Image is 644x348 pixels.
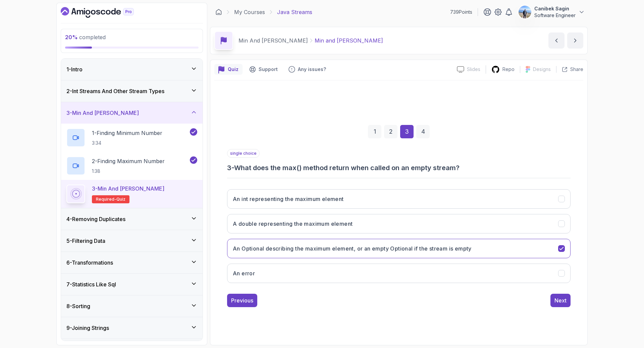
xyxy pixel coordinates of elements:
div: Previous [231,296,253,304]
p: 1 - Finding Minimum Number [92,129,162,137]
button: 1-Finding Minimum Number3:34 [66,128,197,147]
button: next content [567,32,583,49]
button: user profile imageCanibek SaginSoftware Engineer [518,5,585,19]
button: 3-Min and [PERSON_NAME]Required-quiz [66,185,197,203]
h3: 5 - Filtering Data [66,237,105,245]
p: 2 - Finding Maximum Number [92,157,165,165]
button: 8-Sorting [61,295,203,317]
h3: An error [233,269,255,277]
img: user profile image [519,6,531,18]
div: 2 [384,125,397,138]
button: An error [227,264,571,283]
div: 1 [368,125,381,138]
a: My Courses [234,8,265,16]
a: Dashboard [61,7,149,18]
p: 3 - Min and [PERSON_NAME] [92,185,164,193]
p: Share [570,66,583,73]
span: completed [65,34,106,41]
a: Dashboard [215,9,222,15]
div: 3 [400,125,414,138]
span: 20 % [65,34,78,41]
button: Support button [245,64,282,75]
button: An int representing the maximum element [227,189,571,209]
button: A double representing the maximum element [227,214,571,233]
button: 6-Transformations [61,252,203,273]
button: 5-Filtering Data [61,230,203,252]
p: Designs [533,66,551,73]
p: Slides [467,66,480,73]
p: Quiz [228,66,238,73]
p: 739 Points [450,9,472,15]
h3: A double representing the maximum element [233,220,353,228]
button: 3-Min And [PERSON_NAME] [61,102,203,124]
span: Required- [96,197,116,202]
p: Software Engineer [534,12,576,19]
p: Min And [PERSON_NAME] [238,37,308,45]
button: Feedback button [284,64,330,75]
button: 1-Intro [61,59,203,80]
h3: 2 - Int Streams And Other Stream Types [66,87,164,95]
button: Share [556,66,583,73]
button: 2-Finding Maximum Number1:38 [66,156,197,175]
p: Support [259,66,278,73]
button: 2-Int Streams And Other Stream Types [61,80,203,102]
p: 1:38 [92,168,165,175]
button: 9-Joining Strings [61,317,203,339]
h3: 1 - Intro [66,65,83,73]
p: Java Streams [277,8,312,16]
h3: An int representing the maximum element [233,195,344,203]
button: An Optional describing the maximum element, or an empty Optional if the stream is empty [227,239,571,258]
h3: 6 - Transformations [66,259,113,267]
h3: 3 - What does the max() method return when called on an empty stream? [227,163,571,172]
p: Min and [PERSON_NAME] [315,37,383,45]
button: 4-Removing Duplicates [61,208,203,230]
p: 3:34 [92,140,162,146]
h3: An Optional describing the maximum element, or an empty Optional if the stream is empty [233,245,472,253]
h3: 3 - Min And [PERSON_NAME] [66,109,139,117]
button: 7-Statistics Like Sql [61,274,203,295]
p: Repo [502,66,515,73]
h3: 7 - Statistics Like Sql [66,280,116,288]
button: Previous [227,294,257,307]
div: 4 [416,125,430,138]
p: Canibek Sagin [534,5,576,12]
p: Any issues? [298,66,326,73]
p: single choice [227,149,260,158]
span: quiz [116,197,125,202]
div: Next [554,296,567,304]
h3: 8 - Sorting [66,302,90,310]
button: Next [550,294,571,307]
h3: 4 - Removing Duplicates [66,215,125,223]
a: Repo [486,65,520,74]
button: previous content [548,32,565,49]
h3: 9 - Joining Strings [66,324,109,332]
button: quiz button [214,64,243,75]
